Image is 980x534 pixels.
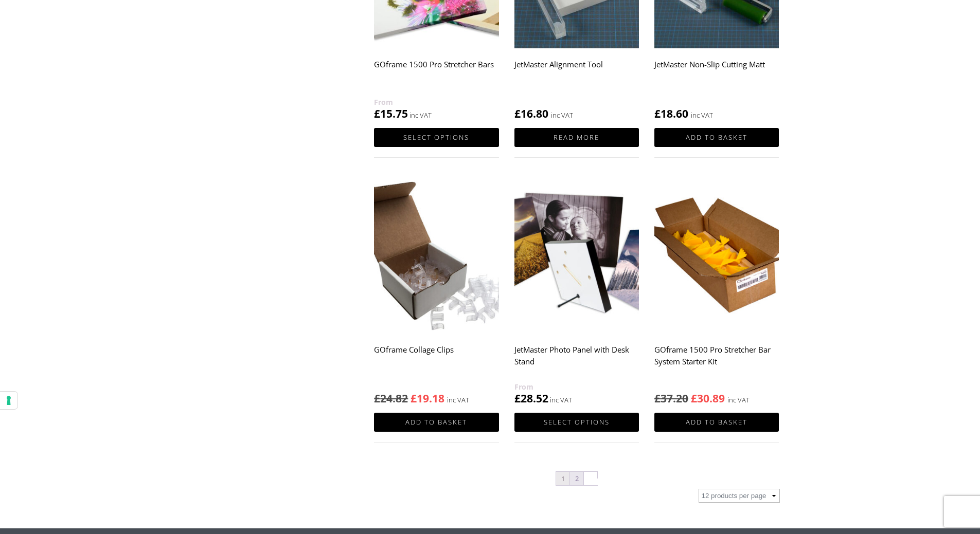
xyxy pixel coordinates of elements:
[514,106,548,121] bdi: 16.80
[691,391,697,406] span: £
[514,177,639,406] a: JetMaster Photo Panel with Desk Stand £28.52
[514,340,639,381] h2: JetMaster Photo Panel with Desk Stand
[374,391,408,406] bdi: 24.82
[374,177,498,406] a: GOframe Collage Clips inc VAT
[514,177,639,333] img: JetMaster Photo Panel with Desk Stand
[514,55,639,96] h2: JetMaster Alignment Tool
[691,391,725,406] bdi: 30.89
[654,391,688,406] bdi: 37.20
[654,55,779,96] h2: JetMaster Non-Slip Cutting Matt
[556,472,569,485] span: Page 1
[654,340,779,381] h2: GOframe 1500 Pro Stretcher Bar System Starter Kit
[727,394,750,406] strong: inc VAT
[654,106,661,121] span: £
[411,391,417,406] span: £
[514,391,548,406] bdi: 28.52
[691,109,713,121] strong: inc VAT
[514,413,639,432] a: Select options for “JetMaster Photo Panel with Desk Stand”
[570,472,583,485] a: Page 2
[654,413,779,432] a: Add to basket: “GOframe 1500 Pro Stretcher Bar System Starter Kit”
[654,128,779,147] a: Add to basket: “JetMaster Non-Slip Cutting Matt”
[374,177,498,333] img: GOframe Collage Clips
[447,394,469,406] strong: inc VAT
[374,106,408,121] bdi: 15.75
[514,106,521,121] span: £
[374,128,498,147] a: Select options for “GOframe 1500 Pro Stretcher Bars”
[654,391,661,406] span: £
[551,109,573,121] strong: inc VAT
[374,471,779,489] nav: Product Pagination
[374,55,498,96] h2: GOframe 1500 Pro Stretcher Bars
[514,391,521,406] span: £
[374,391,380,406] span: £
[374,106,380,121] span: £
[374,340,498,381] h2: GOframe Collage Clips
[654,177,779,333] img: GOframe 1500 Pro Stretcher Bar System Starter Kit
[374,413,498,432] a: Add to basket: “GOframe Collage Clips”
[411,391,444,406] bdi: 19.18
[654,106,688,121] bdi: 18.60
[654,177,779,406] a: GOframe 1500 Pro Stretcher Bar System Starter Kit inc VAT
[514,128,639,147] a: Read more about “JetMaster Alignment Tool”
